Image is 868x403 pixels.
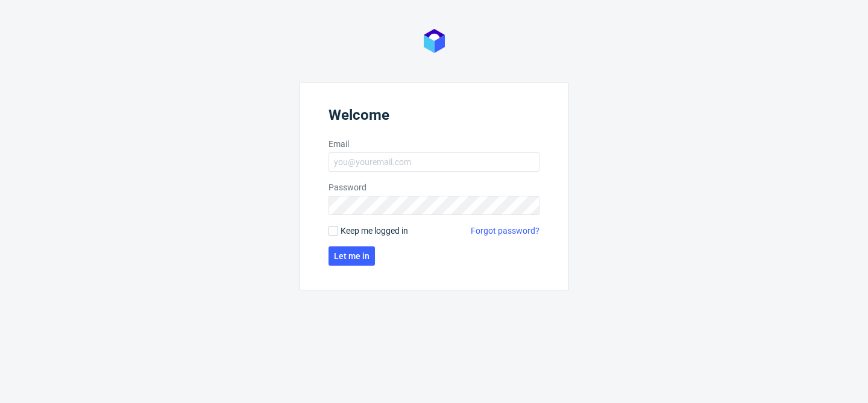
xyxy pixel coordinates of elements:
button: Let me in [329,246,375,266]
span: Let me in [334,252,370,260]
span: Keep me logged in [341,225,408,237]
label: Email [329,138,539,150]
header: Welcome [329,107,539,128]
input: you@youremail.com [329,152,539,172]
a: Forgot password? [471,225,539,237]
label: Password [329,181,539,193]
